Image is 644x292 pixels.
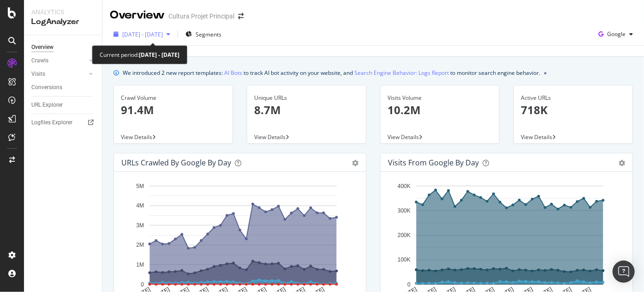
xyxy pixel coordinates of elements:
a: AI Bots [224,68,242,78]
div: URL Explorer [31,100,63,110]
text: 400K [398,183,411,189]
text: 3M [136,222,144,229]
div: We introduced 2 new report templates: to track AI bot activity on your website, and to monitor se... [123,68,540,78]
text: 1M [136,262,144,268]
span: View Details [121,133,152,141]
text: 2M [136,242,144,249]
div: Unique URLs [254,94,359,102]
div: LogAnalyzer [31,17,95,27]
div: URLs Crawled by Google by day [121,158,231,167]
div: Current period: [100,49,179,60]
button: Google [595,27,637,42]
div: Active URLs [521,94,626,102]
span: View Details [388,133,419,141]
div: Logfiles Explorer [31,118,72,128]
div: gear [619,160,625,166]
a: Crawls [31,56,86,66]
span: Segments [196,30,221,38]
span: View Details [254,133,286,141]
div: Visits from Google by day [388,158,479,167]
a: Logfiles Explorer [31,118,95,128]
button: close banner [542,66,549,79]
text: 100K [398,257,411,263]
div: Overview [110,7,165,23]
text: 0 [407,281,411,288]
text: 0 [141,281,144,288]
a: Overview [31,43,95,52]
p: 718K [521,102,626,118]
button: Segments [182,27,225,42]
div: Crawl Volume [121,94,226,102]
p: 8.7M [254,102,359,118]
div: Analytics [31,7,95,17]
text: 200K [398,232,411,238]
b: [DATE] - [DATE] [139,51,179,59]
a: Visits [31,69,86,79]
div: Overview [31,43,54,52]
div: info banner [113,68,633,78]
div: Conversions [31,83,62,92]
span: [DATE] - [DATE] [122,30,163,38]
div: Open Intercom Messenger [613,261,635,283]
div: gear [352,160,358,166]
a: URL Explorer [31,100,95,110]
span: Google [607,30,626,38]
div: Crawls [31,56,48,66]
div: Visits [31,69,45,79]
a: Conversions [31,83,95,92]
p: 10.2M [388,102,492,118]
text: 5M [136,183,144,189]
text: 300K [398,207,411,214]
text: 4M [136,203,144,209]
div: arrow-right-arrow-left [238,13,244,19]
button: [DATE] - [DATE] [110,27,174,42]
div: Visits Volume [388,94,492,102]
div: Cultura Projet Principal [168,12,234,21]
a: Search Engine Behavior: Logs Report [354,68,449,78]
p: 91.4M [121,102,226,118]
span: View Details [521,133,552,141]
